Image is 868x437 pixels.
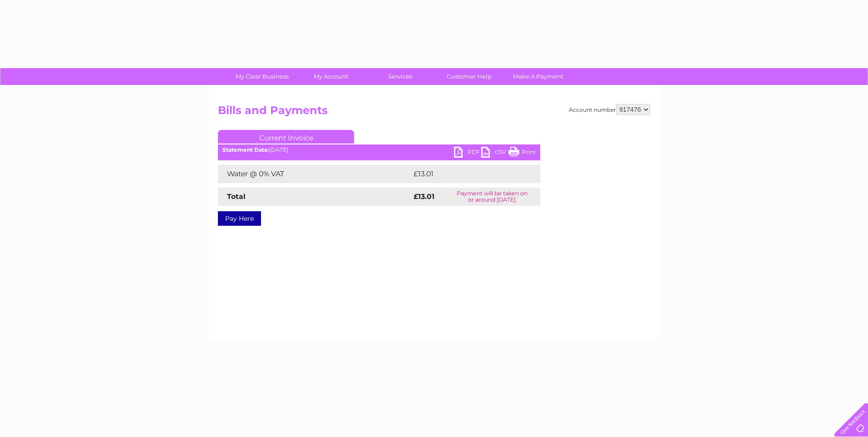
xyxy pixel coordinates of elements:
[569,104,650,115] div: Account number
[444,188,540,206] td: Payment will be taken on or around [DATE]
[454,147,481,160] a: PDF
[225,68,300,85] a: My Clear Business
[218,165,411,183] td: Water @ 0% VAT
[481,147,508,160] a: CSV
[218,104,650,121] h2: Bills and Payments
[218,211,261,226] a: Pay Here
[432,68,507,85] a: Customer Help
[294,68,369,85] a: My Account
[363,68,438,85] a: Services
[218,147,540,153] div: [DATE]
[222,146,269,153] b: Statement Date:
[501,68,576,85] a: Make A Payment
[218,130,354,144] a: Current Invoice
[227,192,246,201] strong: Total
[411,165,520,183] td: £13.01
[414,192,434,201] strong: £13.01
[508,147,536,160] a: Print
